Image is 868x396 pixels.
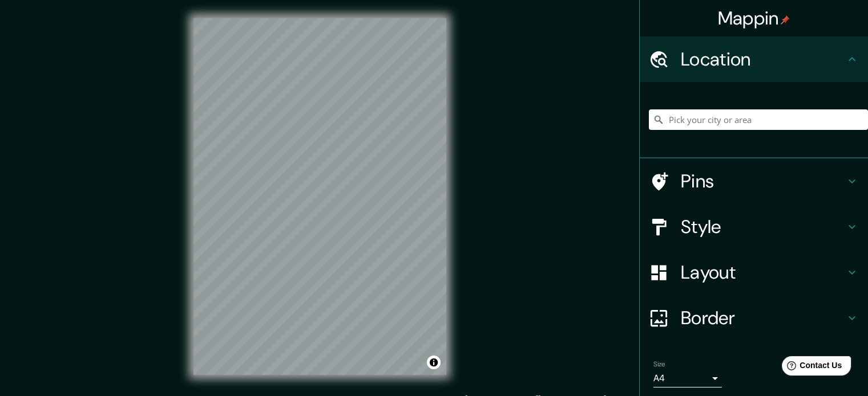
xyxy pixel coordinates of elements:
[640,250,868,295] div: Layout
[781,15,790,25] img: pin-icon.png
[640,204,868,250] div: Style
[681,215,845,238] h4: Style
[640,158,868,204] div: Pins
[640,36,868,82] div: Location
[681,48,845,71] h4: Location
[649,109,868,130] input: Pick your city or area
[653,360,665,369] label: Size
[653,369,722,387] div: A4
[681,170,845,193] h4: Pins
[681,261,845,284] h4: Layout
[766,352,855,383] iframe: Help widget launcher
[718,7,790,30] h4: Mappin
[640,295,868,341] div: Border
[681,307,845,329] h4: Border
[193,18,446,375] canvas: Map
[427,356,441,369] button: Toggle attribution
